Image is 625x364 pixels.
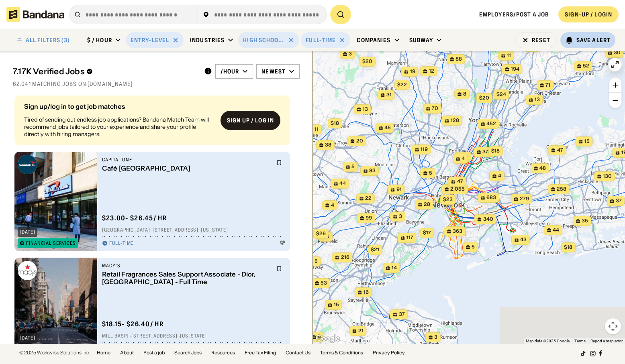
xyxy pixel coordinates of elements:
[453,228,462,235] span: 363
[373,350,405,355] a: Privacy Policy
[315,333,341,344] img: Google
[13,67,198,76] div: 7.17K Verified Jobs
[131,37,169,44] div: Entry-Level
[18,261,37,280] img: Macy’s logo
[315,126,319,133] span: 11
[364,289,369,296] span: 16
[331,202,334,209] span: 4
[603,173,612,180] span: 130
[334,301,339,308] span: 15
[539,165,546,172] span: 48
[102,165,272,172] div: Café [GEOGRAPHIC_DATA]
[243,37,285,44] div: High School Diploma or GED
[321,233,329,239] span: $18
[520,236,527,243] span: 43
[325,142,331,148] span: 38
[13,80,300,87] div: 62,041 matching jobs on [DOMAIN_NAME]
[421,146,428,153] span: 119
[564,244,572,250] span: $18
[357,37,390,44] div: Companies
[450,186,465,193] span: 2,055
[261,68,286,75] div: Newest
[498,173,501,179] span: 4
[545,82,550,89] span: 71
[339,180,346,187] span: 44
[553,227,559,234] span: 44
[583,63,589,69] span: 52
[26,37,69,43] div: ALL FILTERS (3)
[457,178,463,185] span: 47
[443,196,453,202] span: $23
[102,227,285,234] div: [GEOGRAPHIC_DATA] · [STREET_ADDRESS] · [US_STATE]
[190,37,225,44] div: Industries
[362,58,372,64] span: $20
[432,105,438,112] span: 70
[20,336,35,340] div: [DATE]
[221,68,239,75] div: /hour
[341,254,349,261] span: 216
[6,7,64,22] img: Bandana logotype
[399,311,405,318] span: 37
[458,153,468,159] span: $20
[605,318,621,334] button: Map camera controls
[102,262,272,269] div: Macy’s
[483,216,493,223] span: 340
[102,157,272,163] div: Capital One
[434,334,437,341] span: 3
[511,66,519,73] span: 194
[315,333,341,344] a: Open this area in Google Maps (opens a new window)
[392,264,397,271] span: 14
[424,201,430,208] span: 28
[102,333,285,340] div: Mill Basin · [STREET_ADDRESS] · [US_STATE]
[455,56,462,63] span: 88
[614,49,621,56] span: 30
[429,68,434,75] span: 12
[109,240,134,247] div: Full-time
[211,350,235,355] a: Resources
[486,120,496,127] span: 452
[616,197,622,204] span: 37
[557,186,566,193] span: 258
[26,241,76,246] div: Financial Services
[369,167,376,174] span: 83
[590,339,623,343] a: Report a map error
[316,230,326,236] span: $26
[507,52,511,59] span: 11
[18,155,37,174] img: Capital One logo
[306,37,336,44] div: Full-time
[386,92,392,98] span: 31
[143,350,165,355] a: Post a job
[565,11,612,18] div: SIGN-UP / LOGIN
[429,170,432,177] span: 5
[20,230,35,234] div: [DATE]
[496,91,506,97] span: $24
[358,327,364,334] span: 21
[406,234,413,241] span: 117
[351,163,355,170] span: 5
[584,138,590,145] span: 15
[384,124,391,131] span: 45
[482,148,491,155] span: 374
[24,103,214,110] div: Sign up/log in to get job matches
[102,270,272,286] div: Retail Fragrances Sales Support Associate - Dior, [GEOGRAPHIC_DATA] - Full Time
[472,244,475,250] span: 5
[24,116,214,138] div: Tired of sending out endless job applications? Bandana Match Team will recommend jobs tailored to...
[320,350,363,355] a: Terms & Conditions
[409,37,433,44] div: Subway
[396,186,402,193] span: 91
[286,350,310,355] a: Contact Us
[97,350,110,355] a: Home
[120,350,134,355] a: About
[245,350,276,355] a: Free Tax Filing
[451,117,459,124] span: 128
[574,339,586,343] a: Terms (opens in new tab)
[479,11,549,18] a: Employers/Post a job
[399,213,402,220] span: 3
[410,68,415,75] span: 19
[102,214,167,222] div: $ 23.00 - $26.45 / hr
[371,246,379,252] span: $21
[463,91,466,98] span: 8
[479,95,489,101] span: $20
[174,350,202,355] a: Search Jobs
